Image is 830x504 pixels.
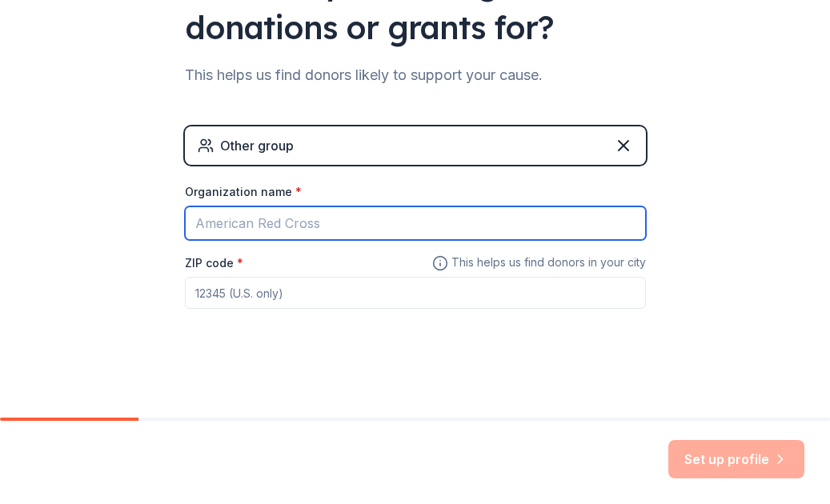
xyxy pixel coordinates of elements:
label: Organization name [185,184,302,200]
div: Other group [220,136,294,155]
div: This helps us find donors likely to support your cause. [185,62,646,88]
span: This helps us find donors in your city [432,253,646,273]
label: ZIP code [185,255,243,271]
input: American Red Cross [185,206,646,240]
input: 12345 (U.S. only) [185,277,646,309]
